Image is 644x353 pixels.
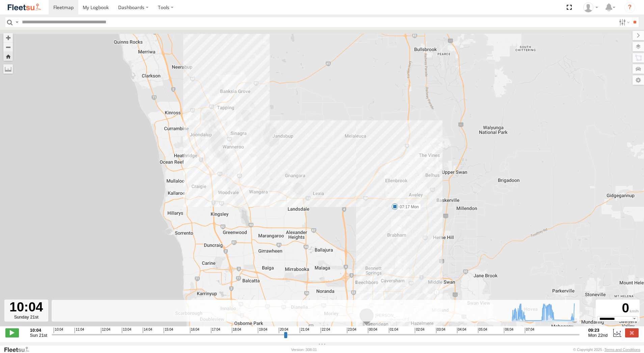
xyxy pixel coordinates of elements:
[624,2,635,13] i: ?
[14,17,20,27] label: Search Query
[190,328,199,333] span: 16:04
[504,328,513,333] span: 06:04
[625,328,639,337] label: Close
[101,328,110,333] span: 12:04
[616,17,631,27] label: Search Filter Options
[588,328,608,333] strong: 09:23
[3,52,13,61] button: Zoom Home
[75,328,84,333] span: 11:04
[5,328,19,337] label: Play/Stop
[291,348,317,352] div: Version: 308.01
[3,42,13,52] button: Zoom out
[143,328,152,333] span: 14:04
[3,64,13,74] label: Measure
[597,301,639,316] div: 0
[478,328,487,333] span: 05:04
[122,328,131,333] span: 13:04
[368,328,377,333] span: 00:04
[211,328,220,333] span: 17:04
[30,333,47,338] span: Sun 21st Sep 2025
[633,75,644,85] label: Map Settings
[300,328,309,333] span: 21:04
[232,328,241,333] span: 18:04
[389,328,398,333] span: 01:04
[3,33,13,42] button: Zoom in
[164,328,173,333] span: 15:04
[395,204,421,210] label: 07:17 Mon
[279,328,288,333] span: 20:04
[321,328,330,333] span: 22:04
[573,348,640,352] div: © Copyright 2025 -
[54,328,63,333] span: 10:04
[258,328,267,333] span: 19:04
[581,2,600,13] div: TheMaker Systems
[436,328,446,333] span: 03:04
[415,328,424,333] span: 02:04
[525,328,534,333] span: 07:04
[30,328,47,333] strong: 10:04
[605,348,640,352] a: Terms and Conditions
[7,3,42,12] img: fleetsu-logo-horizontal.svg
[588,333,608,338] span: Mon 22nd Sep 2025
[457,328,466,333] span: 04:04
[4,346,35,353] a: Visit our Website
[347,328,356,333] span: 23:04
